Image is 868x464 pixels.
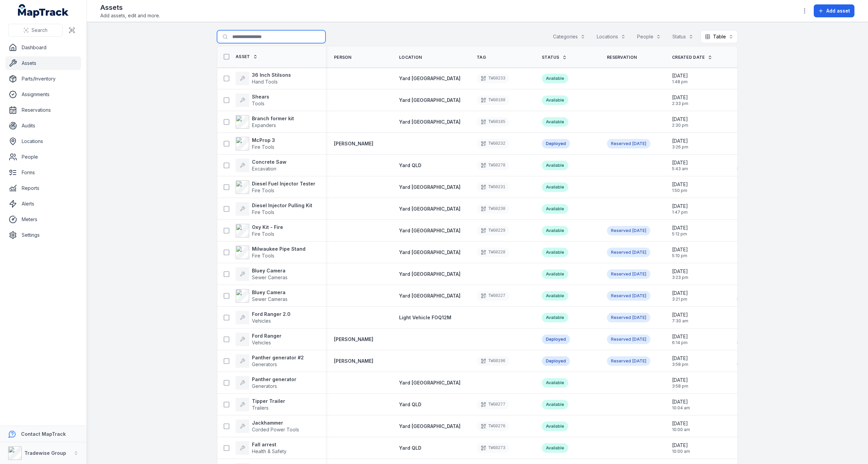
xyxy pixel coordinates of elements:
[607,335,650,344] a: Reserved[DATE]
[399,315,451,320] span: Light Vehicle FOQ12M
[672,442,690,449] span: [DATE]
[100,3,160,12] h2: Assets
[672,290,688,302] time: 7/22/2025, 3:21:39 PM
[399,401,421,408] a: Yard QLD
[672,398,690,411] time: 5/28/2025, 10:04:08 AM
[399,97,460,103] span: Yard [GEOGRAPHIC_DATA]
[477,182,509,192] div: TWG0231
[399,249,460,255] span: Yard [GEOGRAPHIC_DATA]
[252,405,269,411] span: Trailers
[737,355,753,367] time: 10/2/2025, 5:42:29 AM
[737,398,753,411] time: 8/6/2025, 7:45:23 AM
[477,204,509,214] div: TWG0230
[542,139,570,148] div: Deployed
[672,116,688,123] span: [DATE]
[252,354,304,361] strong: Panther generator #2
[672,383,688,389] span: 3:58 pm
[672,420,690,432] time: 5/28/2025, 10:00:46 AM
[477,161,509,170] div: TWG0278
[737,159,753,172] time: 9/3/2025, 5:44:10 AM
[399,445,421,451] a: Yard QLD
[399,162,421,169] a: Yard QLD
[737,377,753,383] span: [DATE]
[672,138,688,144] span: [DATE]
[672,355,688,362] span: [DATE]
[737,297,753,302] span: 5:28 am
[236,202,312,216] a: Diesel Injector Pulling KitFire Tools
[477,248,509,257] div: TWG0228
[542,291,568,301] div: Available
[542,117,568,127] div: Available
[252,289,288,296] strong: Bluey Camera
[236,354,304,368] a: Panther generator #2Generators
[672,72,688,79] span: [DATE]
[252,166,276,172] span: Excavation
[607,55,637,60] span: Reservation
[399,184,460,191] a: Yard [GEOGRAPHIC_DATA]
[542,95,568,105] div: Available
[737,442,755,449] span: [DATE]
[632,271,646,276] span: [DATE]
[542,443,568,453] div: Available
[737,101,753,106] span: 2:33 pm
[737,55,771,60] span: Updated Date
[252,202,312,209] strong: Diesel Injector Pulling Kit
[632,337,646,342] time: 6/4/2025, 12:00:00 AM
[334,358,373,364] strong: [PERSON_NAME]
[737,275,753,280] span: 3:23 pm
[672,333,688,340] span: [DATE]
[252,72,291,78] strong: 36 Inch Stilsons
[252,246,305,252] strong: Milwaukee Pipe Stand
[632,141,646,146] span: [DATE]
[814,4,854,17] button: Add asset
[672,297,688,302] span: 3:21 pm
[399,401,421,407] span: Yard QLD
[100,12,160,19] span: Add assets, edit and more.
[672,340,688,345] span: 6:14 pm
[672,181,688,188] span: [DATE]
[252,188,274,193] span: Fire Tools
[737,144,753,150] span: 7:20 am
[607,139,650,148] a: Reserved[DATE]
[477,74,509,83] div: TWG0233
[737,116,753,123] span: [DATE]
[632,358,646,364] time: 8/5/2025, 6:00:00 PM
[737,79,753,85] span: 1:48 pm
[607,248,650,257] a: Reserved[DATE]
[672,55,712,60] a: Created Date
[672,181,688,193] time: 8/27/2025, 1:50:16 PM
[737,72,753,85] time: 10/3/2025, 1:48:25 PM
[672,123,688,128] span: 2:30 pm
[236,54,258,59] a: Asset
[334,55,352,60] span: Person
[399,119,460,125] span: Yard [GEOGRAPHIC_DATA]
[737,449,755,454] span: 10:00 am
[236,224,283,237] a: Oxy Kit - FireFire Tools
[477,400,509,409] div: TWG0277
[5,56,81,70] a: Assets
[5,119,81,132] a: Audits
[236,311,291,324] a: Ford Ranger 2.0Vehicles
[672,159,688,166] span: [DATE]
[737,138,753,144] span: [DATE]
[542,400,568,409] div: Available
[737,210,753,215] span: 3:21 pm
[672,225,688,237] time: 7/23/2025, 5:12:04 PM
[672,203,688,210] span: [DATE]
[607,313,650,322] div: Reserved
[252,209,274,215] span: Fire Tools
[607,269,650,279] div: Reserved
[737,383,753,389] span: 3:58 pm
[477,139,509,148] div: TWG0232
[672,405,690,411] span: 10:04 am
[334,140,373,147] a: [PERSON_NAME]
[607,313,650,322] a: Reserved[DATE]
[737,311,753,318] span: [DATE]
[737,405,753,411] span: 7:45 am
[399,423,460,430] a: Yard [GEOGRAPHIC_DATA]
[542,313,568,322] div: Available
[252,159,287,165] strong: Concrete Saw
[252,144,274,150] span: Fire Tools
[737,253,753,258] span: 1:15 pm
[252,267,288,274] strong: Bluey Camera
